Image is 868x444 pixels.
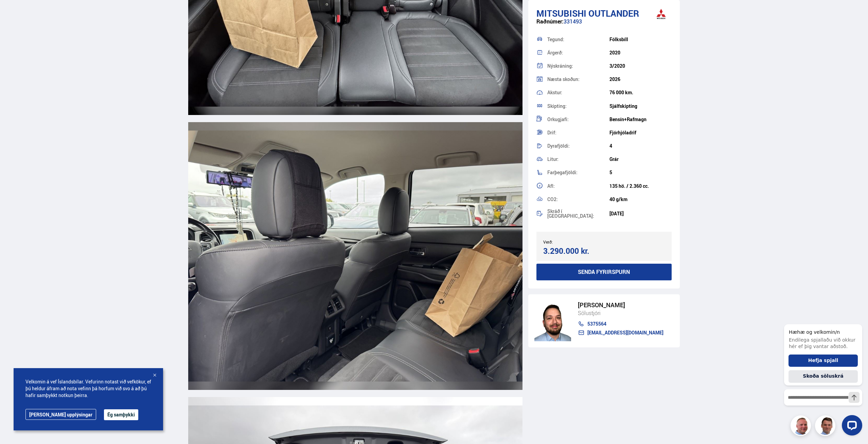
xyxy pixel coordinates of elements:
div: Árgerð: [547,50,609,55]
div: Drif: [547,130,609,135]
div: 76 000 km. [609,90,672,95]
div: 2020 [609,50,672,55]
div: Bensín+Rafmagn [609,117,672,122]
div: Verð: [543,240,604,244]
div: Akstur: [547,90,609,95]
div: 5 [609,170,672,175]
div: Grár [609,157,672,162]
button: Senda fyrirspurn [536,264,672,280]
div: [DATE] [609,211,672,216]
div: 331493 [536,18,672,32]
div: Skráð í [GEOGRAPHIC_DATA]: [547,209,609,218]
div: Nýskráning: [547,64,609,68]
div: [PERSON_NAME] [578,301,663,309]
div: 3/2020 [609,63,672,69]
span: Velkomin á vef Íslandsbílar. Vefurinn notast við vefkökur, ef þú heldur áfram að nota vefinn þá h... [25,378,151,399]
img: nhp88E3Fdnt1Opn2.png [534,300,571,341]
div: Sjálfskipting [609,103,672,109]
div: 4 [609,143,672,149]
div: Fólksbíll [609,37,672,42]
iframe: LiveChat chat widget [779,312,865,441]
div: Afl: [547,184,609,188]
div: 135 hö. / 2.360 cc. [609,183,672,189]
div: CO2: [547,197,609,202]
div: 40 g/km [609,197,672,202]
a: [PERSON_NAME] upplýsingar [25,409,96,420]
div: Næsta skoðun: [547,77,609,82]
span: Mitsubishi [536,7,586,19]
a: 5375564 [578,321,663,327]
div: 2026 [609,77,672,82]
a: [EMAIL_ADDRESS][DOMAIN_NAME] [578,330,663,335]
div: Tegund: [547,37,609,42]
div: Dyrafjöldi: [547,144,609,148]
div: Fjórhjóladrif [609,130,672,135]
div: Farþegafjöldi: [547,170,609,175]
span: Raðnúmer: [536,18,564,25]
button: Ég samþykki [104,409,138,420]
img: brand logo [648,3,675,24]
span: Outlander [588,7,639,19]
div: Litur: [547,157,609,162]
div: 3.290.000 kr. [543,246,602,256]
img: 3650747.jpeg [188,122,522,390]
div: Sölustjóri [578,309,663,317]
div: Skipting: [547,104,609,109]
div: Orkugjafi: [547,117,609,122]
